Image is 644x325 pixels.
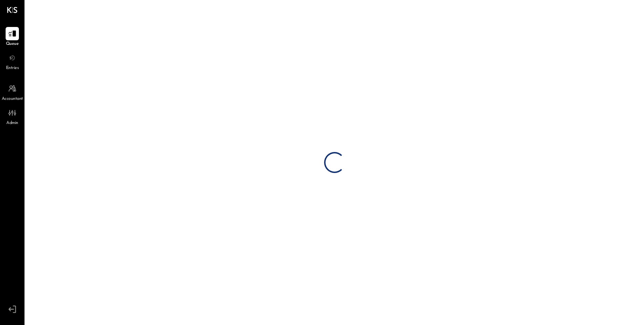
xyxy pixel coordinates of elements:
span: Admin [6,120,18,126]
a: Queue [0,27,24,47]
a: Accountant [0,82,24,102]
span: Entries [6,65,19,71]
a: Admin [0,106,24,126]
span: Accountant [2,96,23,102]
a: Entries [0,51,24,71]
span: Queue [6,41,19,47]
